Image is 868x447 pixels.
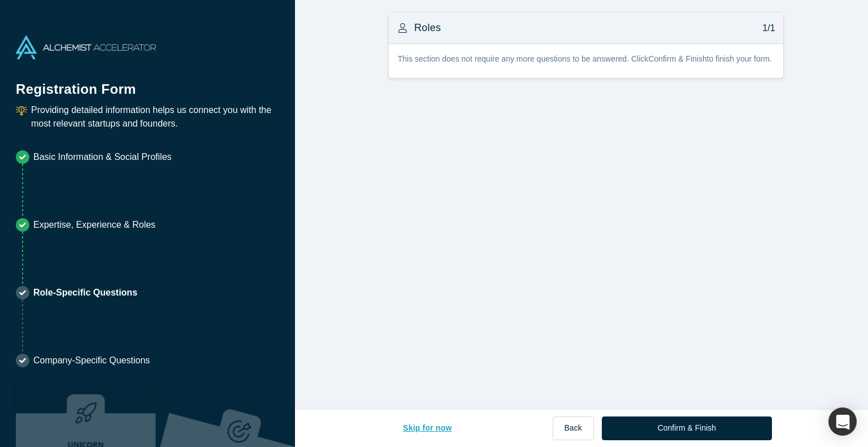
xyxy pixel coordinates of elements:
p: 1/1 [757,21,775,35]
img: Alchemist Accelerator Logo [16,36,156,59]
button: Skip for now [391,416,464,440]
p: Role-Specific Questions [33,286,137,300]
b: Confirm & Finish [648,54,706,63]
h3: Roles [414,20,441,36]
p: Company-Specific Questions [33,354,150,367]
p: Providing detailed information helps us connect you with the most relevant startups and founders. [31,103,279,131]
p: Expertise, Experience & Roles [33,218,155,232]
h1: Registration Form [16,67,279,99]
p: This section does not require any more questions to be answered. Click to finish your form. [398,53,774,65]
button: Back [553,416,594,440]
button: Confirm & Finish [602,416,772,440]
p: Basic Information & Social Profiles [33,150,172,164]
